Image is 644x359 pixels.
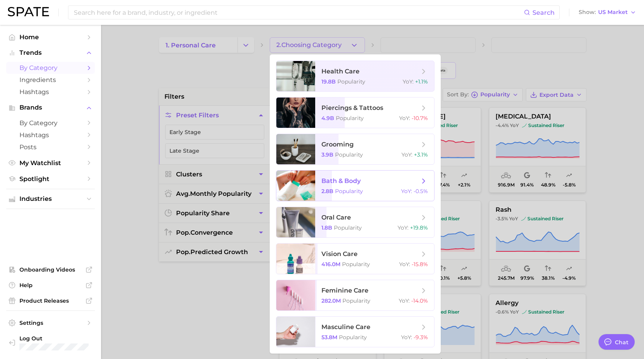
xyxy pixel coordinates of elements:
span: masculine care [321,323,370,331]
span: -14.0% [411,297,428,304]
span: 282.0m [321,297,341,304]
span: YoY : [399,261,410,268]
button: Trends [6,47,95,59]
a: Hashtags [6,86,95,98]
span: Brands [19,104,82,111]
a: Help [6,279,95,291]
span: Posts [19,143,82,151]
span: US Market [598,10,628,14]
a: Product Releases [6,295,95,307]
span: YoY : [398,224,408,231]
span: +19.8% [410,224,428,231]
span: grooming [321,141,354,148]
span: Hashtags [19,131,82,139]
span: YoY : [399,297,410,304]
span: Ingredients [19,76,82,84]
span: Trends [19,49,82,56]
span: health care [321,68,360,75]
span: Popularity [342,261,370,268]
span: Log Out [19,335,107,342]
span: 3.9b [321,151,333,158]
span: Popularity [334,224,362,231]
span: Hashtags [19,88,82,96]
a: by Category [6,117,95,129]
span: Help [19,282,82,289]
button: Brands [6,102,95,113]
span: Onboarding Videos [19,266,82,273]
span: -15.8% [412,261,428,268]
span: feminine care [321,287,368,294]
button: Industries [6,193,95,205]
span: piercings & tattoos [321,104,383,112]
span: 19.8b [321,78,336,85]
input: Search here for a brand, industry, or ingredient [73,6,524,19]
span: vision care [321,250,358,258]
span: by Category [19,64,82,71]
a: Home [6,31,95,43]
a: Ingredients [6,74,95,86]
span: 2.8b [321,188,333,195]
a: My Watchlist [6,157,95,169]
span: oral care [321,214,351,221]
a: Onboarding Videos [6,264,95,275]
span: Popularity [337,78,365,85]
span: Popularity [339,334,367,341]
a: Posts [6,141,95,153]
span: Popularity [336,115,364,122]
span: Show [579,10,596,14]
span: +3.1% [414,151,428,158]
a: Log out. Currently logged in with e-mail kailey.hendriksma@amway.com. [6,333,95,353]
span: +1.1% [415,78,428,85]
span: Product Releases [19,297,82,304]
span: YoY : [401,334,412,341]
span: bath & body [321,177,361,185]
span: Search [532,9,555,16]
span: YoY : [401,151,412,158]
a: by Category [6,62,95,74]
span: -9.3% [414,334,428,341]
span: YoY : [399,115,410,122]
span: Settings [19,319,82,326]
span: by Category [19,119,82,127]
ul: 2.Choosing Category [270,54,441,354]
span: 53.8m [321,334,337,341]
a: Spotlight [6,173,95,185]
span: Popularity [342,297,370,304]
span: Home [19,33,82,41]
span: YoY : [403,78,414,85]
span: -0.5% [414,188,428,195]
span: 416.0m [321,261,340,268]
span: My Watchlist [19,159,82,167]
span: Popularity [335,188,363,195]
span: 4.9b [321,115,334,122]
span: Industries [19,195,82,202]
span: Spotlight [19,175,82,183]
img: SPATE [8,7,49,16]
a: Settings [6,317,95,329]
span: -10.7% [412,115,428,122]
span: Popularity [335,151,363,158]
button: ShowUS Market [577,7,638,17]
span: 1.8b [321,224,332,231]
a: Hashtags [6,129,95,141]
span: YoY : [401,188,412,195]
